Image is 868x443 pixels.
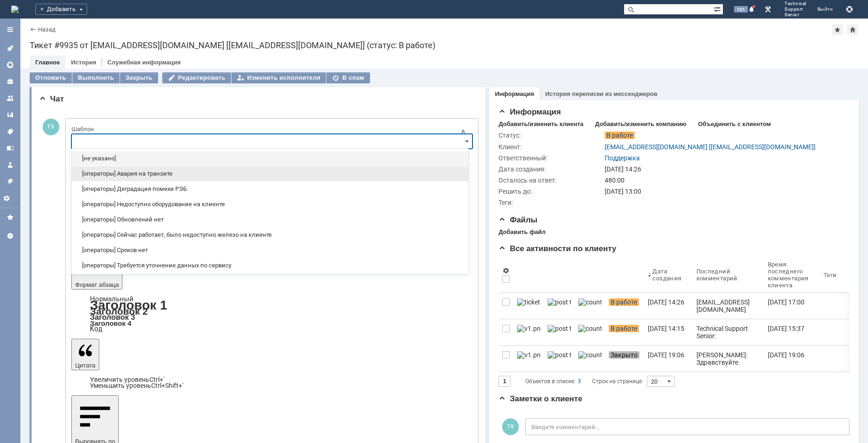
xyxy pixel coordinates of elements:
[544,346,574,372] a: post ticket.png
[11,6,19,13] a: Перейти на домашнюю страницу
[764,346,820,372] a: [DATE] 19:06
[698,120,771,128] div: Объединить с клиентом
[517,325,540,332] img: v1.png
[648,325,684,332] div: [DATE] 14:15
[644,319,692,345] a: [DATE] 14:15
[3,141,18,156] a: База знаний
[90,376,164,383] a: Increase
[644,257,692,293] th: Дата создания
[768,325,804,332] div: [DATE] 15:37
[548,351,571,359] img: post ticket.png
[3,57,18,72] a: Общая аналитика
[3,195,18,202] span: Настройки
[71,59,96,66] a: История
[495,90,534,97] a: Информация
[3,74,18,89] a: Клиенты
[734,6,748,13] span: 101
[11,6,19,13] img: logo
[605,319,644,345] a: В работе
[35,4,87,15] div: Добавить
[151,382,183,389] span: Ctrl+Shift+'
[77,170,463,177] span: [операторы] Авария на транзите
[43,119,59,135] span: TS
[71,339,99,370] button: Цитата
[75,281,119,288] span: Формат абзаца
[71,377,472,389] div: Цитата
[502,267,510,274] span: Настройки
[764,293,820,319] a: [DATE] 17:00
[548,325,571,332] img: post ticket.png
[77,185,463,193] span: [операторы] Деградация помехи РЭБ
[605,293,644,319] a: В работе
[644,346,692,372] a: [DATE] 19:06
[578,298,601,306] img: counter.png
[768,298,804,306] div: [DATE] 17:00
[77,155,463,162] span: [не указано]
[544,319,574,345] a: post ticket.png
[77,262,463,269] span: [операторы] Требуется уточнение данных по сервису
[77,231,463,239] span: [операторы] Сейчас работает, было недоступно железо на клиенте
[90,295,134,303] a: Нормальный
[544,293,574,319] a: post ticket.png
[30,41,859,50] div: Тикет #9935 от [EMAIL_ADDRESS][DOMAIN_NAME] [[EMAIL_ADDRESS][DOMAIN_NAME]] (статус: В работе)
[696,268,753,282] div: Последний комментарий
[578,376,581,387] div: 3
[3,91,18,106] a: Команды и агенты
[77,216,463,223] span: [операторы] Обновлений нет
[498,244,616,253] span: Все активности по клиенту
[545,90,657,97] a: История переписки из мессенджеров
[605,143,816,151] a: [EMAIL_ADDRESS][DOMAIN_NAME] [[EMAIL_ADDRESS][DOMAIN_NAME]]
[90,382,183,389] a: Decrease
[605,177,844,184] div: 480:00
[38,26,56,33] a: Назад
[785,12,806,18] span: Senior
[693,319,764,345] a: Technical Support Senior: Здравствуйте, коллеги. Наблюдается авария на промежуточном узле транспо...
[3,41,18,56] a: Активности
[3,124,18,139] a: Теги
[714,4,723,13] span: Расширенный поиск
[3,158,18,172] a: Мой профиль
[609,351,639,359] span: Закрыто
[513,319,544,345] a: v1.png
[77,201,463,208] span: [операторы] Недоступно оборудование на клиенте
[498,228,545,236] div: Добавить файл
[764,319,820,345] a: [DATE] 15:37
[71,296,472,332] div: Формат абзаца
[652,268,681,282] div: Дата создания
[832,24,843,35] div: Добавить в избранное
[574,346,605,372] a: counter.png
[605,154,640,162] a: Поддержка
[648,351,684,359] div: [DATE] 19:06
[498,394,582,403] span: Заметки о клиенте
[35,59,60,66] a: Главное
[696,325,760,436] div: Technical Support Senior: Здравствуйте, коллеги. Наблюдается авария на промежуточном узле транспо...
[3,174,18,189] a: Правила автоматизации
[517,298,540,306] img: ticket_notification.png
[90,298,167,312] a: Заголовок 1
[3,108,18,122] a: Шаблоны комментариев
[847,24,858,35] div: Сделать домашней страницей
[764,257,820,293] th: Время последнего комментария клиента
[39,95,64,103] span: Чат
[578,351,601,359] img: counter.png
[90,319,131,327] a: Заголовок 4
[605,346,644,372] a: Закрыто
[648,298,684,306] div: [DATE] 14:26
[609,325,639,332] span: В работе
[498,188,603,195] div: Решить до:
[498,215,537,224] span: Файлы
[502,418,519,435] span: TS
[605,165,844,173] div: [DATE] 14:26
[768,351,804,359] div: [DATE] 19:06
[517,351,540,359] img: v1.png
[574,293,605,319] a: counter.png
[578,325,601,332] img: counter.png
[525,376,643,387] i: Строк на странице:
[513,346,544,372] a: v1.png
[75,362,96,369] span: Цитата
[498,132,603,139] div: Статус:
[90,325,102,333] a: Код
[785,1,806,6] span: Technical
[458,127,469,138] span: Скрыть панель инструментов
[525,378,575,385] span: Объектов в списке:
